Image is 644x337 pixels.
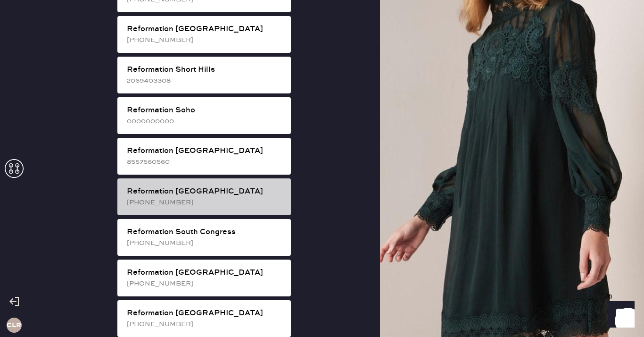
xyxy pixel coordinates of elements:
div: 8557560560 [127,157,283,167]
div: [PHONE_NUMBER] [127,238,283,248]
div: # 89149 [PERSON_NAME] Nadav [EMAIL_ADDRESS][DOMAIN_NAME] [30,111,612,145]
div: Reformation [GEOGRAPHIC_DATA] [127,308,283,319]
td: Shorts - Reformation - June Low Rise Linen Short White - Size: 6 [89,172,575,184]
div: Packing slip [30,63,612,75]
div: Reformation South Congress [127,227,283,238]
iframe: Front Chat [599,295,640,335]
div: Customer information [30,100,612,111]
div: Reformation [GEOGRAPHIC_DATA] [127,24,283,35]
img: Logo [286,186,356,194]
div: Reformation [GEOGRAPHIC_DATA] [127,267,283,278]
div: [PHONE_NUMBER] [127,278,283,289]
div: Order # 82840 [30,75,612,86]
h3: CLR [7,322,21,329]
div: Orders In Shipment : [30,318,612,329]
img: logo [307,11,335,40]
div: [PHONE_NUMBER] [127,35,283,45]
div: Shipment #107562 [30,281,612,293]
div: Reformation Short Hills [127,64,283,76]
th: Description [89,160,575,172]
div: 0000000000 [127,116,283,126]
div: [PHONE_NUMBER] [127,197,283,208]
img: logo [307,218,335,246]
th: QTY [575,160,612,172]
div: Reformation Soho [127,105,283,116]
div: Reformation [GEOGRAPHIC_DATA] [127,186,283,197]
div: 2069403308 [127,76,283,86]
div: Reformation Customer Love [30,293,612,304]
div: [PHONE_NUMBER] [127,319,283,329]
div: Reformation [GEOGRAPHIC_DATA] [127,145,283,157]
div: Shipment Summary [30,270,612,281]
th: ID [30,160,89,172]
td: 1 [575,172,612,184]
td: 961216 [30,172,89,184]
